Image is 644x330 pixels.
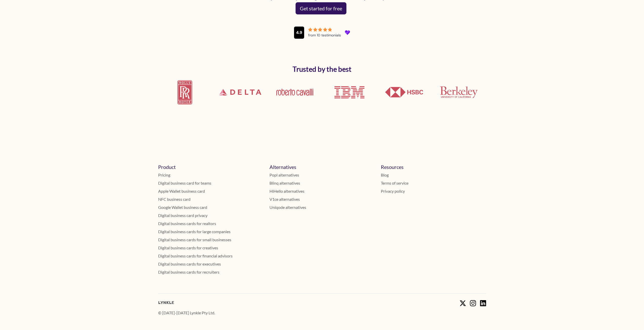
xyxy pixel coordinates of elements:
[158,310,456,316] p: © [DATE]-[DATE] Lynkle Pty Ltd.
[158,300,456,306] a: Lynkle
[385,87,423,97] img: HSBC
[158,204,263,210] a: Google Wallet business card
[158,245,263,251] a: Digital business cards for creatives
[269,172,375,178] a: Popl alternatives
[296,2,346,14] a: Get started for free
[158,269,263,275] a: Digital business cards for recruiters
[158,212,263,218] a: Digital business card privacy
[269,164,375,170] h5: Alternatives
[330,73,368,111] img: IBM
[158,221,263,227] a: Digital business cards for realtors
[381,188,486,194] a: Privacy policy
[158,164,263,170] h5: Product
[440,86,478,98] img: UCLA Berkeley
[158,261,263,267] a: Digital business cards for executives
[158,253,263,259] a: Digital business cards for financial advisors
[158,237,263,243] a: Digital business cards for small businesses
[216,75,264,109] img: Delta Airlines
[158,300,174,305] span: Lynkle
[161,65,483,73] h2: Trusted by the best
[269,180,375,186] a: Blinq alternatives
[161,76,210,108] img: Rolls Royce
[381,164,486,170] h5: Resources
[158,229,263,235] a: Digital business cards for large companies
[381,180,486,186] a: Terms of service
[158,172,263,178] a: Pricing
[276,88,314,96] img: Roberto Cavalli
[158,188,263,194] a: Apple Wallet business card
[269,188,375,194] a: HiHello alternatives
[158,180,263,186] a: Digital business card for teams
[269,196,375,202] a: V1ce alternatives
[381,172,486,178] a: Blog
[158,196,263,202] a: NFC business card
[269,204,375,210] a: Uniqode alternatives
